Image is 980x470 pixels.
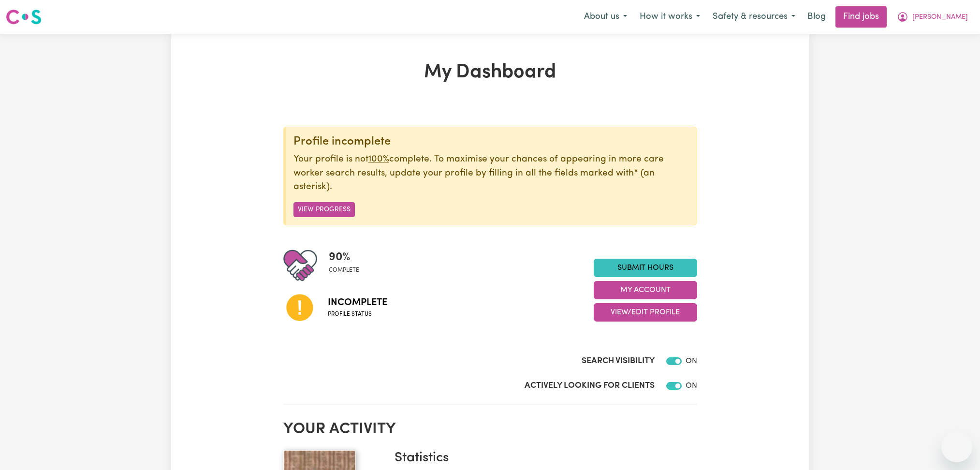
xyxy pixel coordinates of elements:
button: Safety & resources [706,7,802,27]
h2: Your activity [283,420,697,439]
span: Incomplete [328,295,387,310]
button: View/Edit Profile [594,303,697,322]
a: Submit Hours [594,259,697,277]
h3: Statistics [395,450,689,467]
button: My Account [594,281,697,299]
button: My Account [891,7,974,27]
label: Search Visibility [582,355,655,367]
iframe: Button to launch messaging window [941,431,972,462]
span: ON [686,382,697,390]
img: Careseekers logo [6,8,42,26]
span: complete [329,266,359,275]
a: Careseekers logo [6,6,42,28]
button: How it works [633,7,706,27]
span: 90 % [329,249,359,266]
div: Profile incomplete [293,135,689,149]
span: ON [686,357,697,365]
u: 100% [368,155,389,164]
div: Profile completeness: 90% [329,249,367,282]
button: View Progress [293,202,355,217]
a: Blog [802,6,832,28]
label: Actively Looking for Clients [525,380,655,392]
h1: My Dashboard [283,61,697,84]
span: Profile status [328,310,387,319]
a: Find jobs [835,6,887,28]
p: Your profile is not complete. To maximise your chances of appearing in more care worker search re... [293,153,689,194]
span: [PERSON_NAME] [912,12,968,23]
button: About us [578,7,633,27]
